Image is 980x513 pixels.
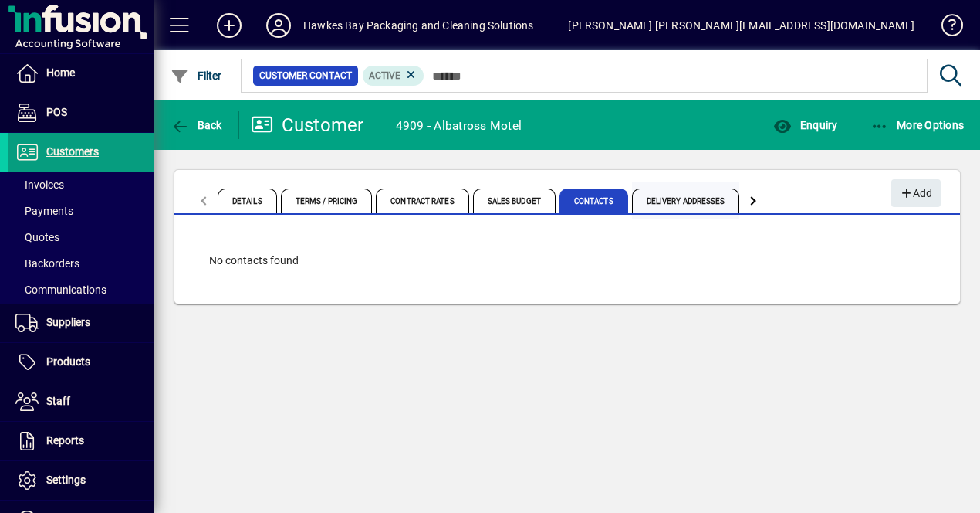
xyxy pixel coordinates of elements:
span: Products [46,355,90,368]
a: Products [8,343,154,382]
span: Add [899,181,932,206]
button: Back [167,111,226,139]
app-page-header-button: Back [154,111,239,139]
span: Active [369,70,400,81]
a: Staff [8,382,154,421]
button: Enquiry [769,111,841,139]
span: Invoices [15,178,64,191]
span: Customers [46,145,99,158]
span: Details [218,189,277,213]
span: Backorders [15,257,79,270]
span: More Options [870,119,965,131]
div: 4909 - Albatross Motel [396,114,522,138]
span: Home [46,66,75,79]
a: Suppliers [8,304,154,342]
span: Quotes [15,231,59,243]
span: Back [171,119,222,131]
a: POS [8,93,154,132]
span: Sales Budget [473,189,556,213]
div: [PERSON_NAME] [PERSON_NAME][EMAIL_ADDRESS][DOMAIN_NAME] [568,13,914,38]
button: Add [891,179,941,207]
span: Customer Contact [259,68,352,83]
span: Terms / Pricing [281,189,373,213]
span: Reports [46,434,84,447]
button: Profile [254,12,303,39]
span: Enquiry [773,119,837,131]
a: Reports [8,422,154,460]
div: Hawkes Bay Packaging and Cleaning Solutions [303,13,534,38]
span: Communications [15,284,106,296]
button: Filter [167,62,226,90]
a: Home [8,54,154,93]
a: Backorders [8,250,154,277]
a: Communications [8,277,154,303]
span: Contract Rates [376,189,468,213]
span: Contacts [559,189,628,213]
span: Settings [46,474,86,486]
div: Customer [251,113,364,138]
span: Delivery Addresses [632,189,740,213]
button: Add [204,12,254,39]
a: Quotes [8,224,154,250]
div: No contacts found [194,237,941,284]
button: More Options [867,111,968,139]
mat-chip: Activation Status: Active [363,66,424,86]
a: Payments [8,198,154,224]
a: Settings [8,461,154,500]
span: Suppliers [46,316,90,328]
span: POS [46,106,67,118]
span: Staff [46,395,70,407]
a: Knowledge Base [930,3,961,53]
span: Filter [171,70,222,82]
span: Payments [15,205,73,217]
a: Invoices [8,172,154,198]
